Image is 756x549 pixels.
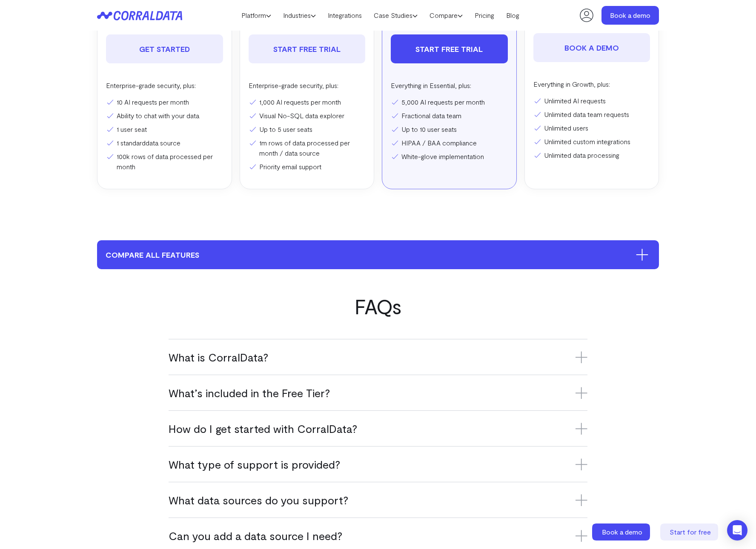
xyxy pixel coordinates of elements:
[660,523,720,540] a: Start for free
[322,9,368,22] a: Integrations
[533,33,650,62] a: Book a demo
[533,96,650,106] li: Unlimited AI requests
[391,111,508,121] li: Fractional data team
[146,139,180,147] a: data source
[533,79,650,89] p: Everything in Growth, plus:
[169,421,587,435] h3: How do I get started with CorralData?
[391,151,508,162] li: White-glove implementation
[533,109,650,119] li: Unlimited data team requests
[106,34,223,63] a: Get Started
[592,523,652,540] a: Book a demo
[106,124,223,134] li: 1 user seat
[391,80,508,91] p: Everything in Essential, plus:
[424,9,469,22] a: Compare
[533,123,650,133] li: Unlimited users
[249,97,366,107] li: 1,000 AI requests per month
[277,9,322,22] a: Industries
[106,80,223,91] p: Enterprise-grade security, plus:
[97,295,659,318] h2: FAQs
[169,386,587,400] h3: What’s included in the Free Tier?
[97,240,659,269] button: compare all features
[169,457,587,471] h3: What type of support is provided?
[249,111,366,121] li: Visual No-SQL data explorer
[670,528,711,536] span: Start for free
[169,529,587,543] h3: Can you add a data source I need?
[500,9,525,22] a: Blog
[235,9,277,22] a: Platform
[249,162,366,172] li: Priority email support
[391,124,508,134] li: Up to 10 user seats
[249,138,366,158] li: 1m rows of data processed per month / data source
[169,350,587,364] h3: What is CorralData?
[249,124,366,134] li: Up to 5 user seats
[602,528,642,536] span: Book a demo
[727,520,747,540] div: Open Intercom Messenger
[469,9,500,22] a: Pricing
[368,9,424,22] a: Case Studies
[533,150,650,160] li: Unlimited data processing
[106,138,223,148] li: 1 standard
[601,6,659,25] a: Book a demo
[391,138,508,148] li: HIPAA / BAA compliance
[106,111,223,121] li: Ability to chat with your data
[106,151,223,172] li: 100k rows of data processed per month
[106,97,223,107] li: 10 AI requests per month
[391,34,508,63] a: Start free trial
[169,493,587,507] h3: What data sources do you support?
[533,137,650,147] li: Unlimited custom integrations
[391,97,508,107] li: 5,000 AI requests per month
[249,34,366,63] a: Start free trial
[249,80,366,91] p: Enterprise-grade security, plus:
